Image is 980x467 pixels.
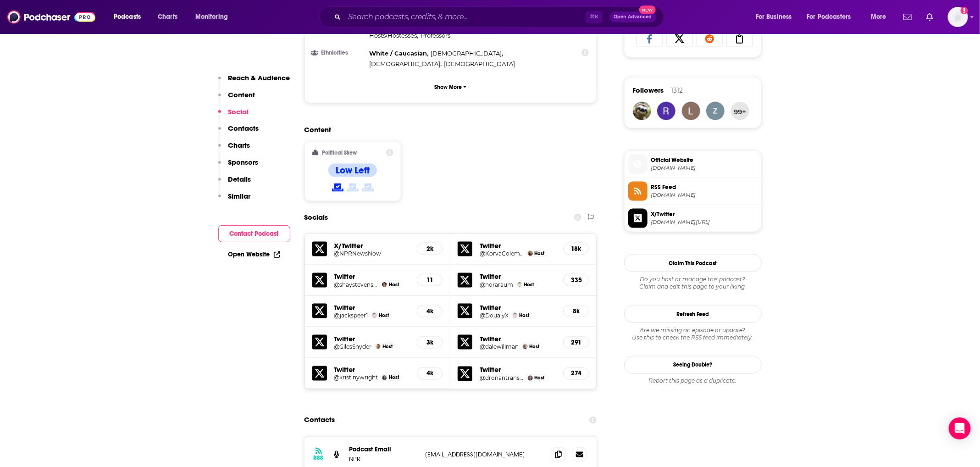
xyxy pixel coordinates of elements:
[513,313,518,318] a: Doualy Xaykaothao
[961,7,968,14] svg: Add a profile image
[633,86,664,95] span: Followers
[370,60,441,67] span: [DEMOGRAPHIC_DATA]
[651,165,758,172] span: npr.org
[228,141,250,150] p: Charts
[379,312,389,318] span: Host
[444,60,515,67] span: [DEMOGRAPHIC_DATA]
[370,30,419,41] span: ,
[228,90,255,99] p: Content
[322,150,357,156] h2: Political Skew
[651,156,758,164] span: Official Website
[517,282,522,287] img: Nora Raum
[628,155,758,174] a: Official Website[DOMAIN_NAME]
[949,417,971,439] div: Open Intercom Messenger
[948,7,968,27] img: User Profile
[382,282,387,287] img: Shay Stevens
[334,241,410,250] h5: X/Twitter
[480,303,556,312] h5: Twitter
[158,11,177,23] span: Charts
[189,10,240,24] button: open menu
[651,219,758,226] span: twitter.com/NPRNewsNow
[334,272,410,281] h5: Twitter
[651,183,758,191] span: RSS Feed
[218,225,290,242] button: Contact Podcast
[421,32,450,39] span: Professors
[425,370,435,378] h5: 4k
[624,254,762,272] button: Claim This Podcast
[314,455,324,462] h3: RSS
[480,281,513,288] a: @noraraum
[756,11,792,23] span: For Business
[535,250,545,256] span: Host
[334,343,372,350] a: @GilesSnyder
[372,313,377,318] img: Jack Speer
[334,312,368,319] a: @jackspeer1
[624,327,762,341] div: Are we missing an episode or update? Use this to check the RSS feed immediately.
[228,73,290,82] p: Reach & Audience
[749,10,803,24] button: open menu
[305,209,328,226] h2: Socials
[628,209,758,228] a: X/Twitter[DOMAIN_NAME][URL]
[657,102,675,120] img: Rakibulhoquehelaly
[349,456,418,463] p: NPR
[586,11,603,23] span: ⌘ K
[633,102,651,120] img: alnagy
[389,282,399,288] span: Host
[571,339,581,346] h5: 291
[571,276,581,284] h5: 335
[334,374,378,381] a: @kristinywright
[228,158,259,167] p: Sponsors
[571,307,581,315] h5: 8k
[334,250,410,257] h5: @NPRNewsNow
[726,30,753,47] a: Copy Link
[218,175,251,192] button: Details
[7,8,95,26] a: Podchaser - Follow, Share and Rate Podcasts
[218,90,255,107] button: Content
[480,241,556,250] h5: Twitter
[528,251,533,256] a: Korva Coleman
[218,107,249,124] button: Social
[370,50,427,57] span: White / Caucasian
[706,102,725,120] a: EXTO
[312,50,366,56] h3: Ethnicities
[614,15,652,19] span: Open Advanced
[610,11,656,22] button: Open AdvancedNew
[651,210,758,218] span: X/Twitter
[480,366,556,374] h5: Twitter
[334,366,410,374] h5: Twitter
[480,250,524,257] h5: @KorvaColemanNPR
[228,107,249,116] p: Social
[671,86,683,95] div: 1312
[334,281,378,288] a: @shaystevensnpr
[682,102,700,120] a: Crazyfriend
[382,375,387,380] img: Kristin Wright
[218,192,251,209] button: Similar
[524,282,534,288] span: Host
[637,30,663,47] a: Share on Facebook
[376,344,381,349] img: Giles Snyder
[434,84,462,90] p: Show More
[349,446,418,454] p: Podcast Email
[107,10,153,24] button: open menu
[114,11,141,23] span: Podcasts
[344,10,586,24] input: Search podcasts, credits, & more...
[152,10,183,24] a: Charts
[426,451,545,459] p: [EMAIL_ADDRESS][DOMAIN_NAME]
[801,10,864,24] button: open menu
[480,375,524,382] h5: @dronantranspo
[523,344,528,349] img: Dale Willman
[425,245,435,253] h5: 2k
[948,7,968,27] span: Logged in as ehladik
[900,9,915,25] a: Show notifications dropdown
[639,6,656,14] span: New
[334,334,410,343] h5: Twitter
[328,6,673,28] div: Search podcasts, credits, & more...
[480,343,519,350] a: @dalewillman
